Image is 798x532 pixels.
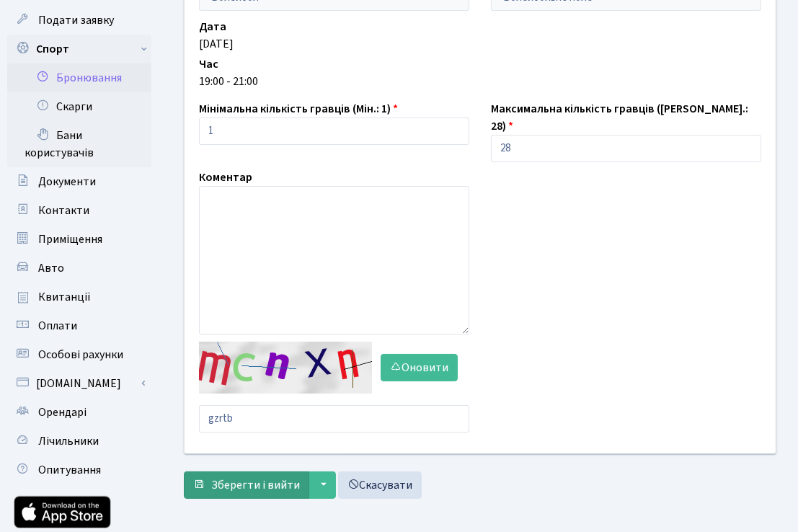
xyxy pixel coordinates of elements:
a: Авто [7,254,151,283]
span: Опитування [38,462,101,478]
a: Орендарі [7,398,151,427]
img: default [199,342,372,394]
a: Бронювання [7,63,151,92]
span: Квитанції [38,289,91,305]
label: Дата [199,18,226,35]
a: Подати заявку [7,6,151,35]
button: Зберегти і вийти [184,471,309,499]
span: Приміщення [38,231,102,247]
label: Максимальна кількість гравців ([PERSON_NAME].: 28) [491,100,761,135]
span: Контакти [38,203,89,218]
a: Особові рахунки [7,340,151,369]
span: Авто [38,260,64,276]
span: Лічильники [38,433,99,449]
a: Спорт [7,35,151,63]
a: Скасувати [338,471,422,499]
span: Особові рахунки [38,347,123,363]
a: Опитування [7,456,151,484]
div: [DATE] [199,35,761,53]
button: Оновити [381,354,458,381]
span: Зберегти і вийти [211,477,300,493]
input: Введіть текст із зображення [199,405,469,433]
a: Квитанції [7,283,151,311]
a: Лічильники [7,427,151,456]
span: Документи [38,174,96,190]
a: Оплати [7,311,151,340]
label: Час [199,56,218,73]
a: Бани користувачів [7,121,151,167]
span: Подати заявку [38,12,114,28]
label: Коментар [199,169,252,186]
span: Оплати [38,318,77,334]
a: Скарги [7,92,151,121]
span: Орендарі [38,404,87,420]
a: Документи [7,167,151,196]
a: Приміщення [7,225,151,254]
label: Мінімальна кількість гравців (Мін.: 1) [199,100,398,118]
div: 19:00 - 21:00 [199,73,761,90]
a: Контакти [7,196,151,225]
a: [DOMAIN_NAME] [7,369,151,398]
